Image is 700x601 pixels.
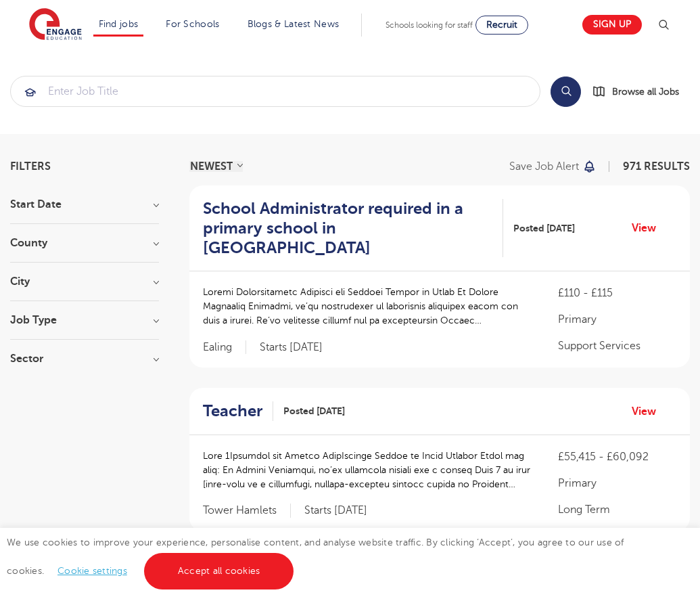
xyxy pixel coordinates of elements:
[166,19,219,29] a: For Schools
[632,219,666,237] a: View
[558,285,676,301] p: £110 - £115
[612,84,679,99] span: Browse all Jobs
[304,504,367,518] p: Starts [DATE]
[558,502,676,518] p: Long Term
[558,475,676,491] p: Primary
[582,15,642,35] a: Sign up
[475,16,528,35] a: Recruit
[513,221,575,236] span: Posted [DATE]
[203,401,273,421] a: Teacher
[386,20,473,30] span: Schools looking for staff
[260,340,323,355] p: Starts [DATE]
[10,161,51,172] span: Filters
[57,566,127,576] a: Cookie settings
[203,401,262,421] h2: Teacher
[10,199,159,210] h3: Start Date
[558,311,676,328] p: Primary
[203,449,531,491] p: Lore 1Ipsumdol sit Ametco AdipIscinge Seddoe te Incid Utlabor Etdol mag aliq: En Admini Veniamqui...
[509,161,597,172] button: Save job alert
[7,537,624,576] span: We use cookies to improve your experience, personalise content, and analyse website traffic. By c...
[144,553,294,589] a: Accept all cookies
[10,353,159,364] h3: Sector
[486,20,517,30] span: Recruit
[558,338,676,354] p: Support Services
[203,199,492,257] h2: School Administrator required in a primary school in [GEOGRAPHIC_DATA]
[283,404,345,418] span: Posted [DATE]
[203,504,291,518] span: Tower Hamlets
[248,19,340,29] a: Blogs & Latest News
[10,76,540,107] div: Submit
[509,161,579,172] p: Save job alert
[10,315,159,326] h3: Job Type
[99,19,139,29] a: Find jobs
[203,340,246,355] span: Ealing
[11,76,540,106] input: Submit
[632,403,666,420] a: View
[551,76,581,107] button: Search
[29,8,82,42] img: Engage Education
[203,199,503,257] a: School Administrator required in a primary school in [GEOGRAPHIC_DATA]
[10,238,159,248] h3: County
[558,449,676,465] p: £55,415 - £60,092
[10,276,159,287] h3: City
[623,160,690,173] span: 971 RESULTS
[592,84,690,99] a: Browse all Jobs
[203,285,531,328] p: Loremi Dolorsitametc Adipisci eli Seddoei Tempor in Utlab Et Dolore Magnaaliq Enimadmi, ve’qu nos...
